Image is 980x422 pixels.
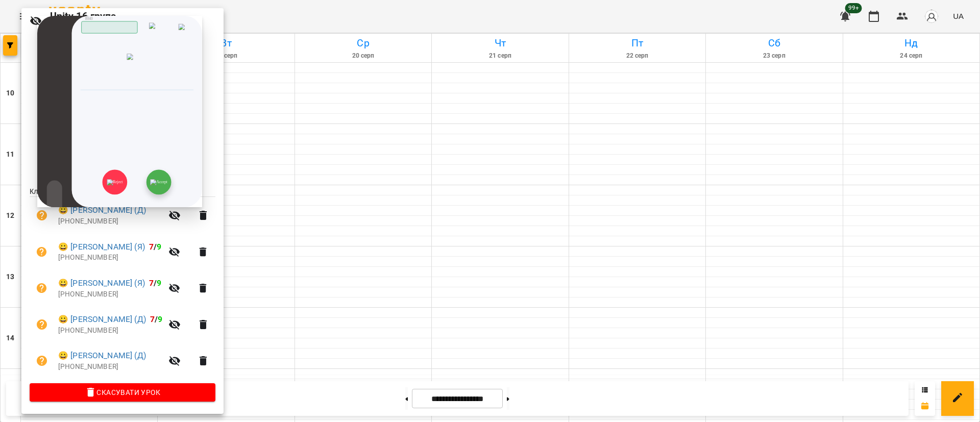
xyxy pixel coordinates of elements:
ul: Клієнти [30,186,215,383]
button: Візит ще не сплачено. Додати оплату? [30,349,54,373]
span: 7 [149,278,154,288]
a: 😀 [PERSON_NAME] (Д) [58,350,146,362]
h6: Unity 16 група [50,8,215,24]
a: 😀 [PERSON_NAME] (Я) [58,277,145,289]
span: 7 [149,242,154,252]
p: [PHONE_NUMBER] [58,253,162,263]
button: Скасувати Урок [30,383,215,402]
button: Візит ще не сплачено. Додати оплату? [30,203,54,228]
span: 9 [158,314,162,324]
span: 9 [157,242,161,252]
button: Візит ще не сплачено. Додати оплату? [30,240,54,264]
button: Візит ще не сплачено. Додати оплату? [30,276,54,301]
p: [PHONE_NUMBER] [58,216,162,227]
b: / [150,314,162,324]
span: Скасувати Урок [38,386,207,399]
a: 😀 [PERSON_NAME] (Д) [58,313,146,326]
p: [PHONE_NUMBER] [58,289,162,300]
p: [PHONE_NUMBER] [58,362,162,372]
span: 7 [150,314,155,324]
a: 😀 [PERSON_NAME] (Д) [58,204,146,216]
p: [PHONE_NUMBER] [58,326,162,336]
a: 😀 [PERSON_NAME] (Я) [58,241,145,253]
button: Візит ще не сплачено. Додати оплату? [30,312,54,337]
span: 9 [157,278,161,288]
b: / [149,242,161,252]
b: / [149,278,161,288]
